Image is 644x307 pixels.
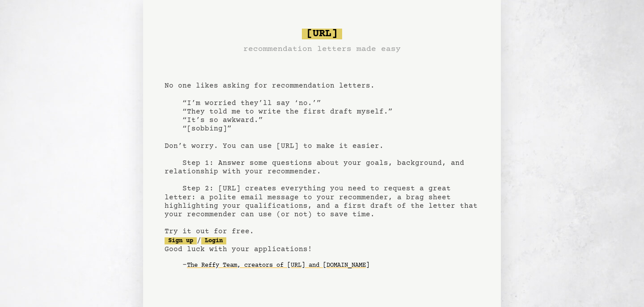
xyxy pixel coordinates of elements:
[182,261,479,270] div: -
[187,258,369,273] a: The Reffy Team, creators of [URL] and [DOMAIN_NAME]
[302,29,342,39] span: [URL]
[165,25,479,287] pre: No one likes asking for recommendation letters. “I’m worried they’ll say ‘no.’” “They told me to ...
[165,237,197,244] a: Sign up
[243,43,401,55] h3: recommendation letters made easy
[201,237,226,244] a: Login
